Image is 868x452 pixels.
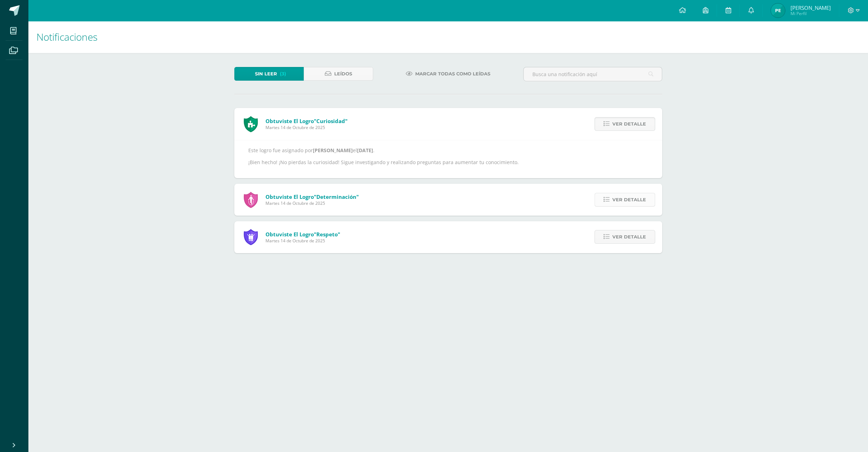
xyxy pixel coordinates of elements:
[280,67,286,80] span: (3)
[415,67,490,80] span: Marcar todas como leídas
[248,159,648,166] p: ¡Bien hecho! ¡No pierdas la curiosidad! Sigue investigando y realizando preguntas para aumentar t...
[612,230,646,243] span: Ver detalle
[234,67,304,81] a: Sin leer(3)
[265,124,348,130] span: Martes 14 de Octubre de 2025
[314,231,340,238] span: "Respeto"
[524,67,662,81] input: Busca una notificación aquí
[265,193,359,200] span: Obtuviste el logro
[612,117,646,130] span: Ver detalle
[265,117,348,124] span: Obtuviste el logro
[397,67,499,81] a: Marcar todas como leídas
[314,117,348,124] span: "Curiosidad"
[248,147,648,154] p: Este logro fue asignado por el .
[36,30,97,43] span: Notificaciones
[265,231,340,238] span: Obtuviste el logro
[357,147,373,154] strong: [DATE]
[313,147,353,154] strong: [PERSON_NAME]
[304,67,373,81] a: Leídos
[255,67,277,80] span: Sin leer
[790,11,830,16] span: Mi Perfil
[314,193,359,200] span: "Determinación"
[265,238,340,244] span: Martes 14 de Octubre de 2025
[334,67,352,80] span: Leídos
[790,4,830,11] span: [PERSON_NAME]
[265,200,359,206] span: Martes 14 de Octubre de 2025
[612,193,646,206] span: Ver detalle
[771,4,785,18] img: 23ec1711212fb13d506ed84399d281dc.png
